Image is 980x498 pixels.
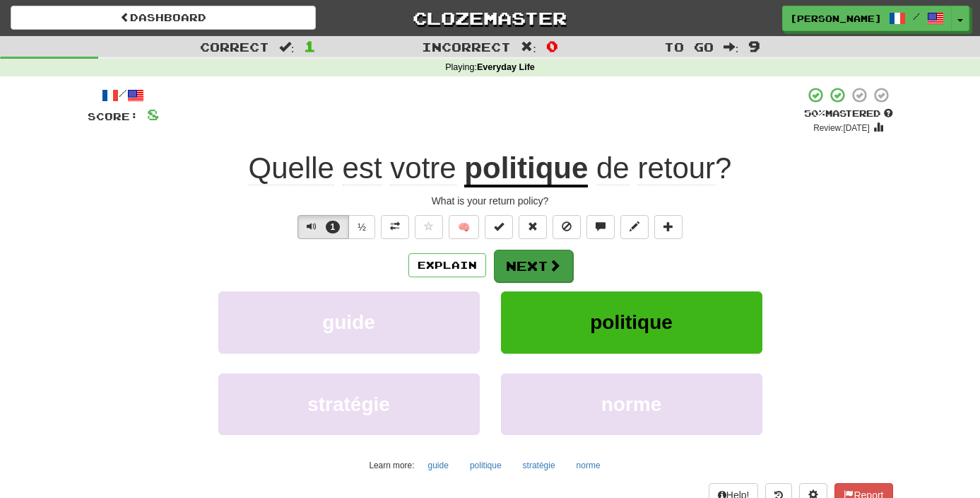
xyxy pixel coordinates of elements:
span: Correct [200,40,269,54]
small: Review: [DATE] [813,123,870,133]
button: Set this sentence to 100% Mastered (alt+m) [485,215,513,239]
button: guide [420,455,456,476]
span: 1 [304,37,316,54]
button: Add to collection (alt+a) [654,215,683,239]
span: guide [322,311,375,333]
button: Ignore sentence (alt+i) [553,215,581,239]
span: est [343,151,382,185]
u: politique [464,151,588,187]
span: To go [664,40,714,54]
div: Mastered [804,108,893,120]
span: Incorrect [422,40,511,54]
span: [PERSON_NAME] [790,12,882,25]
button: politique [501,291,762,353]
button: ½ [348,215,375,239]
span: votre [390,151,456,185]
span: Score: [88,110,138,122]
span: : [521,41,536,53]
span: 50 % [804,108,825,119]
div: / [88,86,159,104]
span: 0 [546,37,558,54]
span: 8 [147,105,159,123]
button: stratégie [218,373,480,435]
span: retour [637,151,715,185]
button: Discuss sentence (alt+u) [586,215,615,239]
button: norme [569,455,608,476]
span: de [596,151,630,185]
span: 1 [326,221,341,233]
div: Text-to-speech controls [295,215,375,239]
button: norme [501,373,762,435]
strong: Everyday Life [477,62,535,72]
button: Next [494,250,573,282]
span: 9 [748,37,760,54]
button: 1 [297,215,349,239]
span: stratégie [307,393,390,415]
span: ? [588,151,731,185]
span: / [913,11,920,21]
button: Explain [408,253,486,277]
span: Quelle [249,151,334,185]
small: Learn more: [369,461,414,470]
div: What is your return policy? [88,194,893,208]
button: 🧠 [449,215,479,239]
button: politique [462,455,509,476]
span: norme [601,393,662,415]
button: Favorite sentence (alt+f) [415,215,443,239]
button: Toggle translation (alt+t) [381,215,409,239]
a: Dashboard [11,6,316,30]
button: Edit sentence (alt+d) [620,215,649,239]
a: [PERSON_NAME] / [782,6,952,31]
a: Clozemaster [337,6,642,30]
span: : [724,41,739,53]
button: guide [218,291,480,353]
span: : [279,41,295,53]
button: Reset to 0% Mastered (alt+r) [519,215,547,239]
span: politique [590,311,673,333]
button: stratégie [515,455,563,476]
